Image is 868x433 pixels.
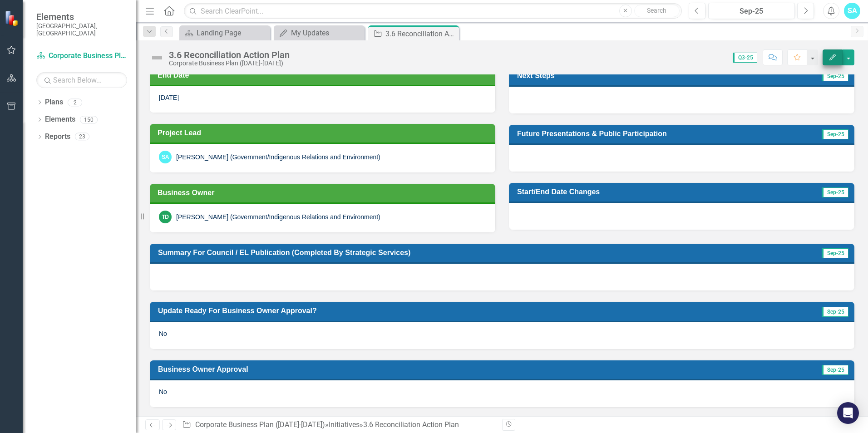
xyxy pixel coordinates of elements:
a: Corporate Business Plan ([DATE]-[DATE]) [36,51,127,61]
div: My Updates [291,27,362,39]
span: Search [647,7,666,14]
h3: Summary for Council / EL Publication (Completed by Strategic Services) [158,248,781,257]
span: Q3-25 [733,53,757,63]
button: Search [634,5,680,17]
a: Elements [45,114,75,125]
div: TD [159,211,172,223]
div: Corporate Business Plan ([DATE]-[DATE]) [169,60,290,67]
img: ClearPoint Strategy [5,10,20,26]
div: 23 [75,133,89,141]
h3: Start/End Date Changes [517,187,766,196]
input: Search ClearPoint... [184,3,682,19]
span: Elements [36,11,127,22]
span: Sep-25 [822,129,848,139]
h3: Business Owner [158,188,491,197]
input: Search Below... [36,72,127,88]
a: Reports [45,132,70,142]
div: Open Intercom Messenger [837,402,859,424]
h3: Project Lead [158,128,491,137]
span: Sep-25 [822,248,848,258]
a: Plans [45,97,63,108]
button: Sep-25 [708,3,795,19]
span: Sep-25 [822,187,848,197]
a: My Updates [276,27,362,39]
div: [PERSON_NAME] (Government/Indigenous Relations and Environment) [176,153,380,162]
small: [GEOGRAPHIC_DATA], [GEOGRAPHIC_DATA] [36,22,127,37]
div: 3.6 Reconciliation Action Plan [385,28,457,39]
div: 3.6 Reconciliation Action Plan [169,50,290,60]
h3: Business Owner Approval [158,365,687,374]
div: 2 [68,98,82,106]
div: SA [159,151,172,163]
span: Sep-25 [822,71,848,81]
span: No [159,330,167,337]
div: [PERSON_NAME] (Government/Indigenous Relations and Environment) [176,212,380,221]
img: Not Defined [150,50,164,65]
div: 150 [80,116,98,123]
span: [DATE] [159,94,179,101]
span: Sep-25 [822,365,848,375]
a: Landing Page [182,27,268,39]
span: No [159,388,167,395]
h3: Update Ready for Business Owner Approval? [158,306,747,315]
div: Sep-25 [711,6,792,17]
h3: Next Steps [517,71,708,80]
div: 3.6 Reconciliation Action Plan [363,420,459,429]
span: Sep-25 [822,307,848,317]
a: Initiatives [329,420,360,429]
button: SA [844,3,860,19]
h3: Future Presentations & Public Participation [517,129,798,138]
div: » » [182,420,495,430]
a: Corporate Business Plan ([DATE]-[DATE]) [195,420,325,429]
div: Landing Page [197,27,268,39]
h3: End Date [158,71,491,79]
